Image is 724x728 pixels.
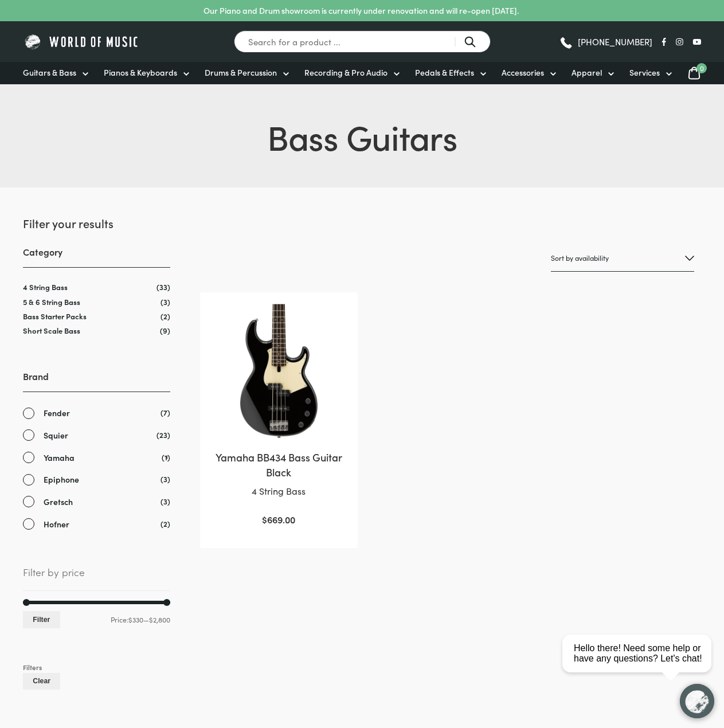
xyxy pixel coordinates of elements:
[23,518,170,531] a: Hofner
[23,473,170,486] a: Epiphone
[23,406,170,420] a: Fender
[23,662,170,673] div: Filters
[23,215,170,231] h2: Filter your results
[23,325,80,336] a: Short Scale Bass
[23,66,76,79] span: Guitars & Bass
[44,406,70,420] span: Fender
[212,450,346,479] h2: Yamaha BB434 Bass Guitar Black
[23,451,170,464] a: Yamaha
[572,66,602,79] span: Apparel
[23,564,170,590] span: Filter by price
[212,484,346,499] p: 4 String Bass
[23,281,68,292] a: 4 String Bass
[44,495,73,508] span: Gretsch
[551,245,694,272] select: Shop order
[415,66,474,79] span: Pedals & Effects
[23,611,170,628] div: Price: —
[696,63,707,73] span: 0
[161,311,170,321] span: (2)
[23,245,170,268] h3: Category
[23,112,701,160] h1: Bass Guitars
[212,304,346,439] img: Yamaha BB434 Bass Guitar Black Front
[23,296,80,307] a: 5 & 6 String Bass
[44,429,68,442] span: Squier
[161,518,170,530] span: (2)
[558,602,724,728] iframe: Chat with our support team
[23,611,60,628] button: Filter
[304,66,388,79] span: Recording & Pro Audio
[44,451,75,464] span: Yamaha
[502,66,544,79] span: Accessories
[156,282,170,292] span: (33)
[156,429,170,441] span: (23)
[23,673,60,690] button: Clear
[44,518,69,531] span: Hofner
[262,513,267,526] span: $
[23,370,170,392] h3: Brand
[23,495,170,508] a: Gretsch
[212,304,346,527] a: Yamaha BB434 Bass Guitar Black4 String Bass$669.00
[162,451,170,463] span: (1)
[23,370,170,530] div: Brand
[23,311,87,322] a: Bass Starter Packs
[44,473,79,486] span: Epiphone
[161,473,170,485] span: (3)
[23,33,140,50] img: World of Music
[205,66,277,79] span: Drums & Percussion
[104,66,177,79] span: Pianos & Keyboards
[262,513,295,526] bdi: 669.00
[203,5,519,17] p: Our Piano and Drum showroom is currently under renovation and will re-open [DATE].
[149,615,170,624] span: $2,800
[161,495,170,507] span: (3)
[234,30,491,53] input: Search for a product ...
[559,33,652,50] a: [PHONE_NUMBER]
[629,66,660,79] span: Services
[161,297,170,307] span: (3)
[23,429,170,442] a: Squier
[578,37,652,46] span: [PHONE_NUMBER]
[160,326,170,335] span: (9)
[161,406,170,418] span: (7)
[128,615,143,624] span: $330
